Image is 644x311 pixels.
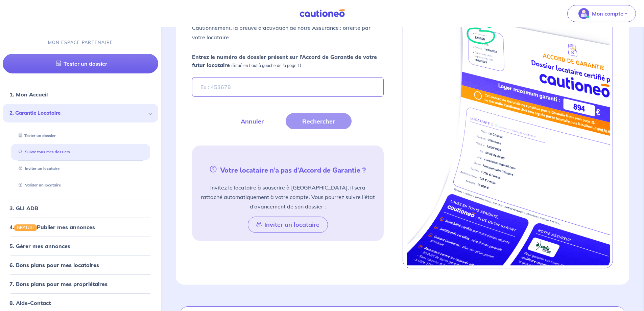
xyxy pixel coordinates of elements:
[195,164,381,175] h5: Votre locataire n’a pas d’Accord de Garantie ?
[231,63,301,68] em: (Situé en haut à gauche de la page 1)
[11,180,150,191] div: Valider un locataire
[9,299,51,306] a: 8. Aide-Contact
[16,183,61,187] a: Valider un locataire
[297,9,348,18] img: Cautioneo
[3,296,158,310] div: 8. Aide-Contact
[9,262,99,268] a: 6. Bons plans pour mes locataires
[192,77,383,97] input: Ex : 453678
[224,113,280,129] button: Annuler
[567,5,636,22] button: illu_account_valid_menu.svgMon compte
[9,281,108,287] a: 7. Bons plans pour mes propriétaires
[16,166,59,171] a: Inviter un locataire
[9,205,38,212] a: 3. GLI ADB
[3,239,158,253] div: 5. Gérer mes annonces
[248,217,328,233] button: Inviter un locataire
[9,243,70,249] a: 5. Gérer mes annonces
[592,9,623,18] p: Mon compte
[9,109,146,117] span: 2. Garantie Locataire
[48,39,113,46] p: MON ESPACE PARTENAIRE
[11,163,150,174] div: Inviter un locataire
[3,258,158,272] div: 6. Bons plans pour mes locataires
[16,133,56,138] a: Tester un dossier
[192,53,377,68] strong: Entrez le numéro de dossier présent sur l’Accord de Garantie de votre futur locataire
[3,201,158,215] div: 3. GLI ADB
[3,104,158,123] div: 2. Garantie Locataire
[3,54,158,73] a: Tester un dossier
[9,91,48,98] a: 1. Mon Accueil
[11,130,150,141] div: Tester un dossier
[9,224,95,230] a: 4.GRATUITPublier mes annonces
[11,147,150,158] div: Suivre tous mes dossiers
[578,8,589,19] img: illu_account_valid_menu.svg
[3,220,158,234] div: 4.GRATUITPublier mes annonces
[200,183,375,211] p: Invitez le locataire à souscrire à [GEOGRAPHIC_DATA], il sera rattaché automatiquement à votre co...
[3,88,158,101] div: 1. Mon Accueil
[3,277,158,291] div: 7. Bons plans pour mes propriétaires
[16,150,70,154] a: Suivre tous mes dossiers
